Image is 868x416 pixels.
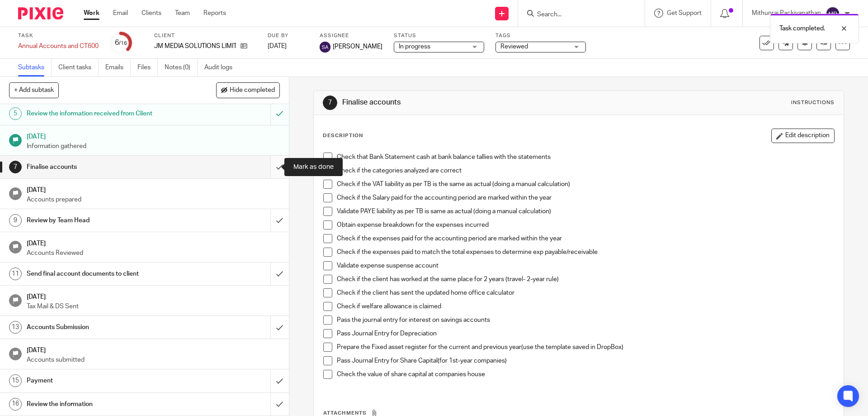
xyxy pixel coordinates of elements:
a: Reports [203,9,226,18]
p: Information gathered [27,142,280,151]
p: Pass the journal entry for interest on savings accounts [337,316,834,325]
p: Check if the client has worked at the same place for 2 years (travel- 2-year rule) [337,275,834,284]
p: Check if the expenses paid for the accounting period are marked within the year [337,234,834,243]
p: Validate PAYE liability as per TB is same as actual (doing a manual calculation) [337,207,834,216]
h1: Review the information received from Client [27,107,183,120]
label: Assignee [320,32,382,39]
a: Work [84,9,99,18]
h1: Finalise accounts [27,160,183,174]
button: Edit description [771,129,835,143]
img: svg%3E [826,6,840,21]
p: Check if the expenses paid to match the total expenses to determine exp payable/receivable [337,248,834,257]
h1: [DATE] [27,344,280,355]
p: Accounts submitted [27,355,280,364]
h1: Send final account documents to client [27,267,183,281]
h1: Payment [27,374,183,387]
a: Subtasks [18,59,52,77]
a: Files [137,59,158,77]
span: [DATE] [268,43,287,49]
div: 7 [9,161,22,173]
p: Pass Journal Entry for Share Capital(for 1st-year companies) [337,356,834,365]
p: Accounts prepared [27,195,280,204]
div: 11 [9,268,22,280]
p: Validate expense suspense account [337,261,834,270]
span: [PERSON_NAME] [333,42,382,51]
span: Attachments [323,411,367,416]
img: Pixie [18,7,63,19]
button: Hide completed [216,82,280,98]
p: Pass Journal Entry for Depreciation [337,329,834,338]
label: Client [154,32,256,39]
p: JM MEDIA SOLUTIONS LIMITED [154,42,236,51]
p: Check that Bank Statement cash at bank balance tallies with the statements [337,153,834,162]
label: Task [18,32,99,39]
div: 6 [115,38,127,48]
h1: Review the information [27,397,183,411]
h1: [DATE] [27,130,280,141]
a: Client tasks [58,59,99,77]
a: Clients [142,9,161,18]
h1: Accounts Submission [27,320,183,334]
label: Status [394,32,484,39]
div: 16 [9,398,22,411]
p: Task completed. [779,24,825,33]
p: Prepare the Fixed asset register for the current and previous year(use the template saved in Drop... [337,343,834,352]
h1: [DATE] [27,183,280,195]
p: Check the value of share capital at companies house [337,370,834,379]
div: 13 [9,321,22,334]
img: svg%3E [320,42,330,53]
h1: Finalise accounts [342,98,598,107]
a: Email [113,9,128,18]
p: Description [323,132,363,139]
p: Check if welfare allowance is claimed [337,302,834,311]
p: Tax Mail & DS Sent [27,302,280,311]
div: 9 [9,214,22,227]
a: Team [175,9,190,18]
p: Check if the Salary paid for the accounting period are marked within the year [337,193,834,202]
span: In progress [399,43,430,50]
button: + Add subtask [9,82,59,98]
p: Check if the VAT liability as per TB is the same as actual (doing a manual calculation) [337,180,834,189]
label: Due by [268,32,308,39]
small: /16 [119,41,127,46]
h1: [DATE] [27,237,280,248]
div: 15 [9,374,22,387]
a: Notes (0) [165,59,198,77]
h1: Review by Team Head [27,214,183,227]
p: Accounts Reviewed [27,249,280,258]
a: Emails [105,59,131,77]
div: Annual Accounts and CT600 [18,42,99,51]
a: Audit logs [204,59,239,77]
span: Hide completed [230,87,275,94]
div: Instructions [791,99,835,106]
h1: [DATE] [27,290,280,301]
div: 7 [323,96,337,110]
span: Reviewed [500,43,528,50]
p: Check if the client has sent the updated home office calculator [337,288,834,297]
p: Obtain expense breakdown for the expenses incurred [337,220,834,230]
p: Check if the categories analyzed are correct [337,166,834,175]
div: 5 [9,107,22,120]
